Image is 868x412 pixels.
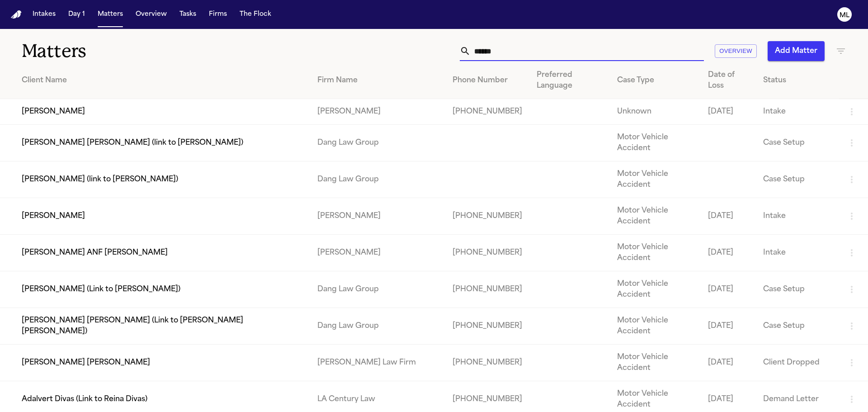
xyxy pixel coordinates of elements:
[445,99,529,125] td: [PHONE_NUMBER]
[176,6,200,23] button: Tasks
[94,6,127,23] button: Matters
[701,99,756,125] td: [DATE]
[132,6,170,23] button: Overview
[317,75,438,86] div: Firm Name
[610,125,701,161] td: Motor Vehicle Accident
[701,345,756,381] td: [DATE]
[22,40,262,62] h1: Matters
[610,198,701,235] td: Motor Vehicle Accident
[701,198,756,235] td: [DATE]
[445,198,529,235] td: [PHONE_NUMBER]
[610,345,701,381] td: Motor Vehicle Accident
[701,308,756,345] td: [DATE]
[756,125,840,161] td: Case Setup
[310,308,445,345] td: Dang Law Group
[310,161,445,198] td: Dang Law Group
[715,44,757,58] button: Overview
[310,99,445,125] td: [PERSON_NAME]
[610,235,701,271] td: Motor Vehicle Accident
[453,75,522,86] div: Phone Number
[205,6,231,23] button: Firms
[756,308,840,345] td: Case Setup
[756,271,840,308] td: Case Setup
[11,10,22,19] img: Finch Logo
[768,41,825,61] button: Add Matter
[236,6,275,23] button: The Flock
[445,235,529,271] td: [PHONE_NUMBER]
[310,271,445,308] td: Dang Law Group
[610,161,701,198] td: Motor Vehicle Accident
[29,6,59,23] button: Intakes
[701,235,756,271] td: [DATE]
[310,125,445,161] td: Dang Law Group
[708,70,749,91] div: Date of Loss
[617,75,693,86] div: Case Type
[756,235,840,271] td: Intake
[445,345,529,381] td: [PHONE_NUMBER]
[310,198,445,235] td: [PERSON_NAME]
[756,99,840,125] td: Intake
[756,198,840,235] td: Intake
[756,345,840,381] td: Client Dropped
[22,75,303,86] div: Client Name
[445,271,529,308] td: [PHONE_NUMBER]
[11,10,22,19] a: Home
[610,99,701,125] td: Unknown
[763,75,832,86] div: Status
[756,161,840,198] td: Case Setup
[310,235,445,271] td: [PERSON_NAME]
[65,6,89,23] button: Day 1
[610,271,701,308] td: Motor Vehicle Accident
[310,345,445,381] td: [PERSON_NAME] Law Firm
[445,308,529,345] td: [PHONE_NUMBER]
[701,271,756,308] td: [DATE]
[537,70,603,91] div: Preferred Language
[610,308,701,345] td: Motor Vehicle Accident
